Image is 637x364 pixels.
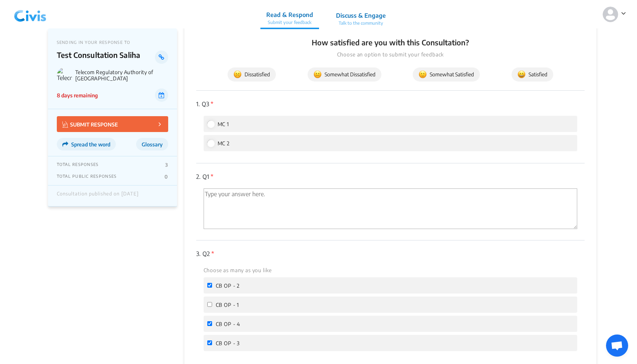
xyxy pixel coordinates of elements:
[419,70,427,79] img: somewhat_satisfied.svg
[413,67,480,82] button: Somewhat Satisfied
[196,250,201,257] span: 3.
[57,116,168,132] button: SUBMIT RESPONSE
[75,69,168,82] p: Telecom Regulatory Authority of [GEOGRAPHIC_DATA]
[57,162,99,168] p: TOTAL RESPONSES
[196,51,585,59] p: Choose an option to submit your feedback
[233,70,270,79] span: Dissatisfied
[196,37,585,48] p: How satisfied are you with this Consultation?
[204,188,578,229] textarea: 'Type your answer here.' | translate
[216,340,240,346] span: CB OP - 3
[207,321,212,326] input: CB OP - 4
[216,302,239,308] span: CB OP - 1
[62,120,118,128] p: SUBMIT RESPONSE
[308,67,381,82] button: Somewhat Dissatisfied
[314,70,322,79] img: somewhat_dissatisfied.svg
[196,100,200,108] span: 1.
[336,20,386,27] p: Talk to the community
[57,138,116,150] button: Spread the word
[207,302,212,307] input: CB OP - 1
[517,70,526,79] img: satisfied.svg
[606,334,628,357] div: Open chat
[142,141,163,148] span: Glossary
[165,162,168,168] p: 3
[207,340,212,345] input: CB OP - 3
[196,100,585,108] p: Q3
[266,19,313,26] p: Submit your feedback
[216,282,240,289] span: CB OP - 2
[233,70,242,79] img: dissatisfied.svg
[196,249,585,258] p: Q2
[207,140,214,146] input: MC 2
[517,70,547,79] span: Satisfied
[336,11,386,20] p: Discuss & Engage
[165,174,168,180] p: 0
[218,140,230,146] span: MC 2
[71,141,110,148] span: Spread the word
[228,67,276,82] button: Dissatisfied
[419,70,474,79] span: Somewhat Satisfied
[57,67,72,83] img: Telecom Regulatory Authority of India logo
[136,138,168,150] button: Glossary
[216,321,240,327] span: CB OP - 4
[603,7,618,22] img: person-default.svg
[207,283,212,288] input: CB OP - 2
[314,70,375,79] span: Somewhat Dissatisfied
[218,121,229,127] span: MC 1
[512,67,553,82] button: Satisfied
[207,121,214,127] input: MC 1
[57,174,117,180] p: TOTAL PUBLIC RESPONSES
[196,173,201,180] span: 2.
[266,10,313,19] p: Read & Respond
[57,191,139,201] div: Consultation published on [DATE]
[204,266,272,274] label: Choose as many as you like
[57,40,168,45] p: SENDING IN YOUR RESPONSE TO
[62,121,68,128] img: Vector.jpg
[57,51,155,64] p: Test Consultation Saliha
[57,91,98,99] p: 8 days remaining
[11,3,49,25] img: navlogo.png
[196,172,585,181] p: Q1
